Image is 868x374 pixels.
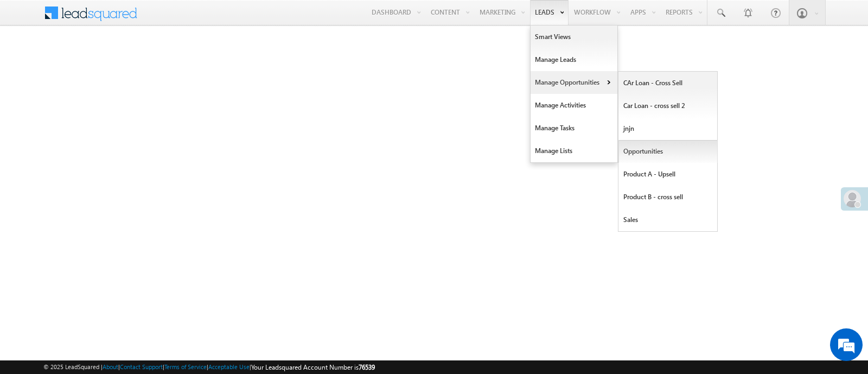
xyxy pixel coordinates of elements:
a: jnjn [618,117,718,140]
span: 76539 [359,363,375,371]
a: Manage Lists [531,140,617,162]
a: Manage Tasks [531,117,617,140]
span: © 2025 LeadSquared | | | | | [43,362,375,372]
a: Terms of Service [164,363,207,370]
a: Product A - Upsell [618,163,718,186]
a: Car Loan - cross sell 2 [618,94,718,117]
a: Manage Activities [531,94,617,117]
span: Your Leadsquared Account Number is [251,363,375,371]
a: CAr Loan - Cross Sell [618,72,718,94]
a: Sales [618,208,718,231]
a: Contact Support [120,363,163,370]
a: Acceptable Use [208,363,250,370]
a: About [103,363,118,370]
a: Manage Opportunities [531,71,617,94]
a: Manage Leads [531,48,617,71]
a: Product B - cross sell [618,186,718,208]
a: Opportunities [618,140,718,163]
a: Smart Views [531,26,617,48]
